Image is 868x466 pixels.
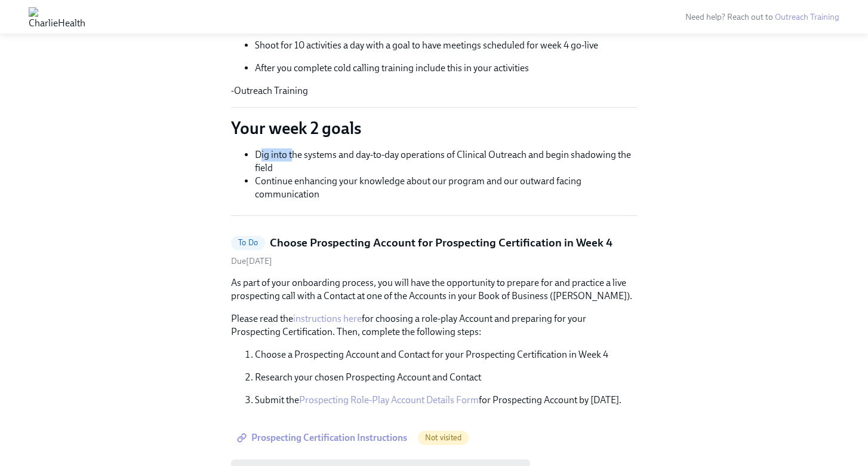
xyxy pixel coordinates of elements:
p: Submit the for Prospecting Account by [DATE]. [255,394,637,407]
a: Prospecting Role-Play Account Details Form [299,394,479,406]
span: Tuesday, August 12th 2025, 7:00 am [231,256,272,266]
p: As part of your onboarding process, you will have the opportunity to prepare for and practice a l... [231,276,637,303]
span: To Do [231,238,265,247]
span: Prospecting Certification Instructions [239,432,407,444]
a: Prospecting Certification Instructions [231,426,415,450]
p: Your week 2 goals [231,117,637,139]
a: Outreach Training [775,12,839,22]
p: -Outreach Training [231,84,637,98]
img: CharlieHealth [29,7,85,26]
li: Dig into the systems and day-to-day operations of Clinical Outreach and begin shadowing the field [255,148,637,175]
p: After you complete cold calling training include this in your activities [255,62,637,75]
p: Shoot for 10 activities a day with a goal to have meetings scheduled for week 4 go-live [255,39,637,52]
span: Not visited [418,433,469,442]
a: To DoChoose Prospecting Account for Prospecting Certification in Week 4Due[DATE] [231,235,637,267]
h5: Choose Prospecting Account for Prospecting Certification in Week 4 [270,235,612,251]
li: Continue enhancing your knowledge about our program and our outward facing communication [255,175,637,201]
p: Choose a Prospecting Account and Contact for your Prospecting Certification in Week 4 [255,348,637,361]
p: Please read the for choosing a role-play Account and preparing for your Prospecting Certification... [231,312,637,339]
a: instructions here [293,313,362,324]
span: Need help? Reach out to [685,12,839,22]
p: Research your chosen Prospecting Account and Contact [255,371,637,384]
